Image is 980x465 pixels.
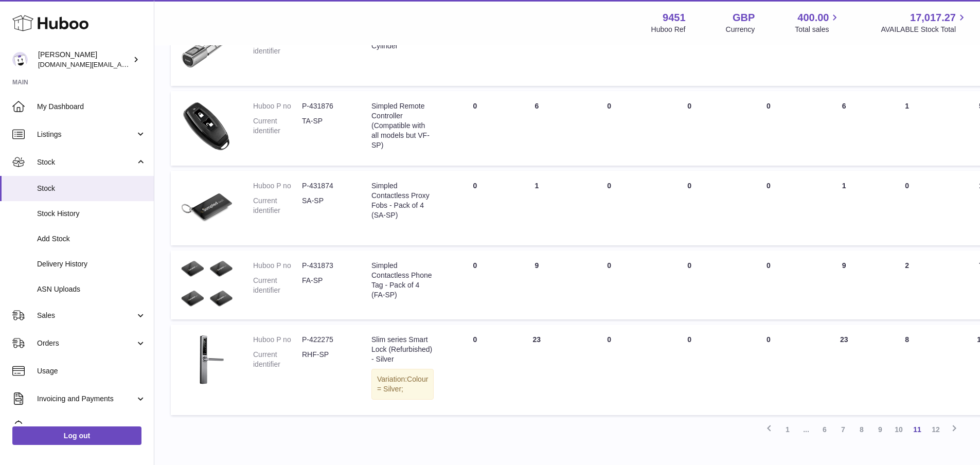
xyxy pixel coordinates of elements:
td: 0 [444,91,506,166]
a: 12 [926,420,945,439]
td: 0 [567,12,651,86]
span: ASN Uploads [37,284,146,294]
a: 6 [815,420,834,439]
td: 0 [651,251,728,319]
div: Currency [726,25,755,34]
span: 400.00 [797,11,829,25]
a: 7 [834,420,852,439]
div: Huboo Ref [651,25,686,34]
td: 6 [506,91,567,166]
span: Stock [37,157,135,167]
span: Total sales [795,25,841,34]
dd: RHF-SP [302,350,351,369]
div: Simpled Contactless Proxy Fobs - Pack of 4 (SA-SP) [371,181,434,220]
td: 6 [809,91,879,166]
td: 0 [444,12,506,86]
a: 8 [852,420,871,439]
span: 0 [767,102,771,110]
td: 9 [506,251,567,319]
a: 9 [871,420,889,439]
td: 0 [651,91,728,166]
a: Log out [12,426,141,445]
span: 17,017.27 [910,11,956,25]
td: 0 [879,12,935,86]
td: 0 [879,171,935,245]
dd: SA-SP [302,196,351,216]
td: 0 [567,325,651,415]
a: 11 [908,420,926,439]
span: Cases [37,422,146,432]
td: 9 [809,251,879,319]
dt: Current identifier [253,350,302,369]
span: Stock [37,184,146,193]
span: Usage [37,366,146,376]
dt: Huboo P no [253,101,302,111]
dt: Current identifier [253,196,302,216]
dt: Current identifier [253,37,302,56]
span: 0 [767,182,771,190]
td: 0 [444,325,506,415]
td: 1 [879,91,935,166]
div: Variation: [371,369,434,400]
strong: 9451 [663,11,686,25]
span: Add Stock [37,234,146,244]
td: 23 [506,325,567,415]
img: product image [181,181,233,233]
td: 0 [567,171,651,245]
span: Orders [37,338,135,348]
img: product image [181,101,233,153]
img: amir.ch@gmail.com [12,52,28,67]
dt: Huboo P no [253,261,302,271]
img: product image [181,261,233,307]
td: 23 [809,325,879,415]
img: product image [181,335,233,386]
a: 17,017.27 AVAILABLE Stock Total [881,11,968,34]
dt: Current identifier [253,276,302,295]
div: Simpled Remote Controller (Compatible with all models but VF-SP) [371,101,434,150]
span: [DOMAIN_NAME][EMAIL_ADDRESS][DOMAIN_NAME] [38,60,205,68]
span: AVAILABLE Stock Total [881,25,968,34]
a: 1 [778,420,797,439]
td: 0 [651,325,728,415]
span: Listings [37,130,135,139]
span: My Dashboard [37,102,146,112]
td: 0 [809,12,879,86]
img: product image [181,22,233,74]
span: Stock History [37,209,146,219]
td: 0 [567,91,651,166]
td: 0 [651,171,728,245]
strong: GBP [733,11,755,25]
span: ... [797,420,815,439]
td: 0 [567,251,651,319]
a: 400.00 Total sales [795,11,841,34]
dd: P-422275 [302,335,351,345]
td: 0 [506,12,567,86]
dt: Huboo P no [253,181,302,191]
td: 1 [506,171,567,245]
dd: P-431873 [302,261,351,271]
dd: FA-SP [302,276,351,295]
span: Invoicing and Payments [37,394,135,404]
dt: Huboo P no [253,335,302,345]
td: 8 [879,325,935,415]
td: 0 [444,171,506,245]
dd: P-431876 [302,101,351,111]
div: [PERSON_NAME] [38,50,131,69]
span: 0 [767,335,771,344]
span: 0 [767,261,771,270]
td: 2 [879,251,935,319]
a: 10 [889,420,908,439]
span: Delivery History [37,259,146,269]
span: Sales [37,311,135,320]
dd: TA-SP [302,116,351,136]
dt: Current identifier [253,116,302,136]
td: 0 [651,12,728,86]
div: Slim series Smart Lock (Refurbished) - Silver [371,335,434,364]
dd: P-431874 [302,181,351,191]
td: 1 [809,171,879,245]
div: Simpled Contactless Phone Tag - Pack of 4 (FA-SP) [371,261,434,300]
td: 0 [444,251,506,319]
dd: VF-SP [302,37,351,56]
